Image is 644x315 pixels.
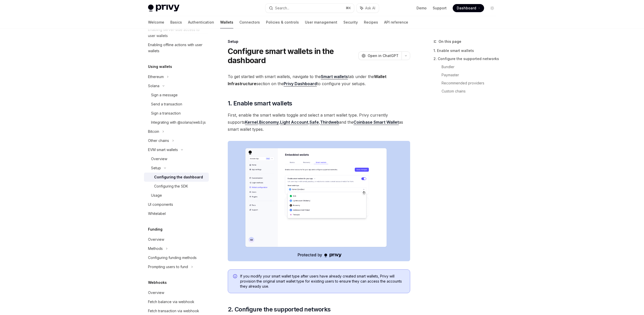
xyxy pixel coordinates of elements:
[170,16,182,28] a: Basics
[148,128,159,135] div: Bitcoin
[148,280,167,286] h5: Webhooks
[275,5,289,11] div: Search...
[148,211,166,217] div: Whitelabel
[228,112,410,133] span: First, enable the smart wallets toggle and select a smart wallet type. Privy currently supports ,...
[365,6,375,11] span: Ask AI
[148,299,194,305] div: Fetch balance via webhook
[148,201,173,208] div: UI components
[151,192,162,198] div: Usage
[280,120,308,125] a: Light Account
[228,39,410,44] div: Setup
[144,154,209,163] a: Overview
[148,138,169,144] div: Other chains
[346,6,351,10] span: ⌘ K
[442,79,500,87] a: Recommended providers
[239,16,260,28] a: Connectors
[144,40,209,55] a: Enabling offline actions with user wallets
[220,16,233,28] a: Wallets
[240,274,405,289] span: If you modify your smart wallet type after users have already created smart wallets, Privy will p...
[144,90,209,100] a: Sign a message
[433,47,500,55] a: 1. Enable smart wallets
[144,109,209,118] a: Sign a transaction
[343,16,358,28] a: Security
[228,99,292,107] span: 1. Enable smart wallets
[321,74,348,79] a: Smart wallets
[228,305,331,313] span: 2. Configure the supported networks
[417,6,427,11] a: Demo
[151,165,161,171] div: Setup
[144,235,209,244] a: Overview
[266,16,299,28] a: Policies & controls
[148,290,164,296] div: Overview
[148,42,206,54] div: Enabling offline actions with user wallets
[265,4,354,13] button: Search...⌘K
[144,288,209,297] a: Overview
[364,16,378,28] a: Recipes
[433,6,447,11] a: Support
[259,120,279,125] a: Biconomy
[148,308,199,314] div: Fetch transaction via webhook
[442,87,500,95] a: Custom chains
[457,6,476,11] span: Dashboard
[151,119,206,125] div: Integrating with @solana/web3.js
[148,226,162,232] h5: Funding
[284,81,317,86] a: Privy Dashboard
[245,120,258,125] a: Kernel
[148,264,188,270] div: Prompting users to fund
[148,74,164,80] div: Ethereum
[148,5,179,12] img: light logo
[151,156,167,162] div: Overview
[148,255,197,261] div: Configuring funding methods
[305,16,337,28] a: User management
[233,274,238,279] svg: Info
[309,120,319,125] a: Safe
[151,101,182,107] div: Send a transaction
[154,183,188,189] div: Configuring the SDK
[154,174,203,180] div: Configuring the dashboard
[453,4,484,12] a: Dashboard
[384,16,408,28] a: API reference
[148,64,172,70] h5: Using wallets
[320,120,339,125] a: Thirdweb
[148,246,163,252] div: Methods
[144,182,209,191] a: Configuring the SDK
[144,253,209,262] a: Configuring funding methods
[144,209,209,218] a: Whitelabel
[188,16,214,28] a: Authentication
[148,16,164,28] a: Welcome
[228,73,410,87] span: To get started with smart wallets, navigate to the tab under the section on the to configure your...
[228,47,356,65] h1: Configure smart wallets in the dashboard
[358,51,402,60] button: Open in ChatGPT
[442,71,500,79] a: Paymaster
[151,110,181,116] div: Sign a transaction
[148,83,159,89] div: Solana
[148,236,164,243] div: Overview
[144,118,209,127] a: Integrating with @solana/web3.js
[148,147,178,153] div: EVM smart wallets
[228,141,410,261] img: Sample enable smart wallets
[144,100,209,109] a: Send a transaction
[151,92,178,98] div: Sign a message
[488,4,496,12] button: Toggle dark mode
[144,200,209,209] a: UI components
[144,191,209,200] a: Usage
[439,39,461,45] span: On this page
[144,297,209,306] a: Fetch balance via webhook
[144,173,209,182] a: Configuring the dashboard
[354,120,399,125] a: Coinbase Smart Wallet
[368,53,399,58] span: Open in ChatGPT
[433,55,500,63] a: 2. Configure the supported networks
[442,63,500,71] a: Bundler
[357,4,379,13] button: Ask AI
